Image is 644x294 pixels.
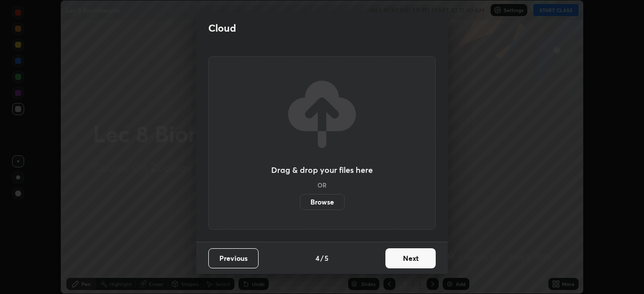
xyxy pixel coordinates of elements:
[271,166,373,174] h3: Drag & drop your files here
[208,22,236,35] h2: Cloud
[317,182,327,188] h5: OR
[315,253,319,263] h4: 4
[325,253,329,263] h4: 5
[208,248,259,268] button: Previous
[320,253,324,263] h4: /
[385,248,436,268] button: Next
